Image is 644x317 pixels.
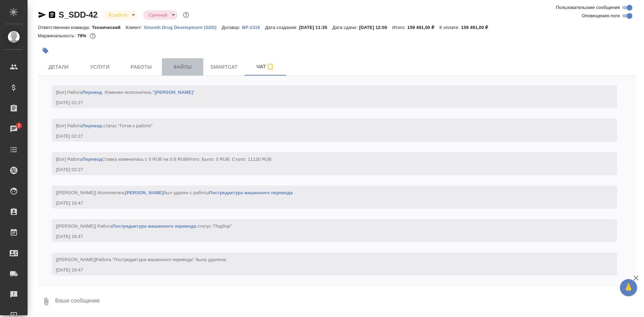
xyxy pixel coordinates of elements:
span: Оповещения-логи [582,12,620,19]
button: Срочный [146,12,169,18]
div: [DATE] 16:47 [56,267,593,274]
div: [DATE] 02:27 [56,133,593,140]
a: S_SDD-42 [59,10,98,19]
span: 2 [13,122,24,129]
p: Дата создания: [265,25,299,30]
p: 159 491,00 ₽ [461,25,493,30]
a: Перевод [82,157,102,162]
span: Услуги [83,63,116,71]
p: Итого: [392,25,407,30]
span: [[PERSON_NAME]] Работа . [56,224,232,229]
span: Чат [249,62,282,71]
p: [DATE] 11:35 [299,25,333,30]
p: [DATE] 12:00 [359,25,392,30]
a: 2 [2,120,26,138]
span: Работы [125,63,158,71]
span: 🙏 [623,280,634,295]
button: В работе [106,12,129,18]
span: [Бот] Работа . [56,123,153,128]
p: Договор: [222,25,242,30]
span: [Бот] Работа Ставка изменилась с 0 RUB на 0.8 RUB [56,157,272,162]
a: Постредактура машинного перевода [209,190,293,195]
button: 🙏 [620,279,637,296]
p: Клиент: [126,25,144,30]
a: Smooth Drug Development (SDD) [144,24,222,30]
span: [[PERSON_NAME]] [56,257,227,262]
button: Добавить тэг [38,43,53,58]
div: В работе [103,10,137,20]
button: 27513.76 RUB; [88,31,97,40]
span: Пользовательские сообщения [556,4,620,11]
span: [Бот] Работа . Изменен исполнитель: [56,90,195,95]
a: Постредактура машинного перевода [112,224,196,229]
span: " " [153,90,195,95]
span: Итого. Было: 0 RUB. Стало: 11120 RUB [187,157,272,162]
span: [[PERSON_NAME]] Исполнитель был удален с работы [56,190,293,195]
p: Дата сдачи: [333,25,359,30]
p: Технический [92,25,126,30]
span: Smartcat [207,63,241,71]
span: Работа "Постредактура машинного перевода" была удалена: [96,257,227,262]
p: Маржинальность: [38,33,77,38]
span: Детали [42,63,75,71]
div: [DATE] 02:27 [56,99,593,106]
a: [PERSON_NAME] [155,90,193,95]
a: Перевод [82,123,102,128]
a: [PERSON_NAME] [125,190,163,195]
span: статус "Подбор" [197,224,232,229]
button: Скопировать ссылку для ЯМессенджера [38,11,46,19]
p: 79% [77,33,88,38]
div: [DATE] 16:47 [56,200,593,207]
p: К оплате: [439,25,461,30]
div: В работе [143,10,177,20]
div: [DATE] 02:27 [56,166,593,173]
p: 159 491,00 ₽ [407,25,439,30]
button: Доп статусы указывают на важность/срочность заказа [182,10,191,19]
p: Ответственная команда: [38,25,92,30]
a: Перевод [82,90,102,95]
p: ВР-2318 [242,25,265,30]
p: Smooth Drug Development (SDD) [144,25,222,30]
a: ВР-2318 [242,24,265,30]
div: [DATE] 16:47 [56,233,593,240]
button: Скопировать ссылку [48,11,56,19]
span: Файлы [166,63,199,71]
span: статус "Готов к работе" [103,123,153,128]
